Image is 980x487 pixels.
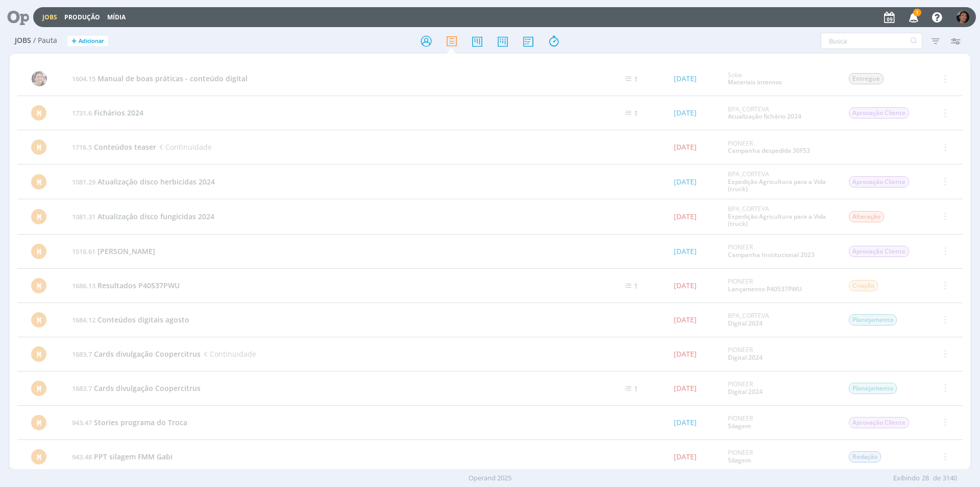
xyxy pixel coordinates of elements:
a: Digital 2024 [728,353,763,362]
span: [PERSON_NAME] [97,246,155,256]
a: 943.47Stories programa do Troca [72,418,187,427]
div: M [31,449,46,465]
div: [DATE] [674,282,697,289]
span: Planejamento [849,383,897,394]
div: M [31,105,46,121]
div: PIONEER [728,381,833,396]
a: Digital 2024 [728,319,763,328]
div: M [31,209,46,224]
button: 1 [902,8,923,27]
div: M [31,346,46,362]
a: 1683.7Cards divulgação Coopercitrus [72,349,201,359]
a: 943.48PPT silagem FMM Gabi [72,452,173,461]
a: Digital 2024 [728,387,763,396]
a: Produção [64,13,100,21]
span: / Pauta [33,36,57,45]
span: Criação [849,280,878,291]
span: Aprovação Cliente [849,176,909,188]
span: 1 [634,384,638,393]
a: Campanha despedida 30F53 [728,146,810,155]
span: Adicionar [79,38,104,44]
div: [DATE] [674,248,697,255]
span: 1 [634,74,638,84]
div: BPA_CORTEVA [728,312,833,327]
span: 1683.7 [72,350,92,359]
div: BPA_CORTEVA [728,205,833,227]
a: 1684.12Conteúdos digitais agosto [72,315,189,324]
span: 1604.15 [72,74,95,83]
div: Sobe [728,72,833,86]
a: Lançamento P40537PWU [728,285,802,293]
a: 1731.6Fichários 2024 [72,108,143,118]
span: Jobs [15,36,31,45]
div: [DATE] [674,351,697,358]
div: [DATE] [674,316,697,323]
div: BPA_CORTEVA [728,106,833,121]
a: 1686.13Resultados P40537PWU [72,281,180,290]
a: Expedição Agricultura para a Vida (truck) [728,212,826,228]
span: 28 [922,473,929,483]
span: Atualização disco fungicidas 2024 [97,212,214,221]
a: 1081.31Atualização disco fungicidas 2024 [72,212,214,221]
div: M [31,174,46,190]
button: Jobs [39,13,60,21]
div: M [31,312,46,328]
span: Aprovação Cliente [849,417,909,428]
span: Redação [849,451,881,462]
div: PIONEER [728,140,833,155]
a: Campanha Institucional 2023 [728,250,815,259]
span: PPT silagem FMM Gabi [94,452,173,461]
img: A [32,71,47,86]
span: Fichários 2024 [94,108,143,118]
span: 1683.7 [72,384,92,393]
span: 1686.13 [72,281,95,290]
div: [DATE] [674,109,697,117]
span: Aprovação Cliente [849,107,909,119]
span: 3140 [943,473,957,483]
a: Jobs [42,13,57,21]
img: P [957,11,969,24]
a: Expedição Agricultura para a Vida (truck) [728,177,826,193]
span: Continuidade [201,349,256,359]
div: [DATE] [674,419,697,426]
a: Mídia [107,13,126,21]
span: Entregue [849,73,884,84]
div: [DATE] [674,385,697,392]
div: PIONEER [728,346,833,361]
a: Silagem [728,422,751,430]
div: PIONEER [728,244,833,259]
span: Conteúdos digitais agosto [97,315,189,324]
button: P [956,8,970,26]
div: M [31,381,46,396]
span: 1731.6 [72,108,92,118]
div: [DATE] [674,213,697,220]
div: PIONEER [728,278,833,293]
span: Cards divulgação Coopercitrus [94,383,201,393]
span: Exibindo [893,473,920,483]
span: Aprovação Cliente [849,246,909,257]
span: Planejamento [849,314,897,326]
span: 943.48 [72,452,92,461]
span: Conteúdos teaser [94,142,156,152]
a: 1716.5Conteúdos teaser [72,142,156,152]
span: 1716.5 [72,143,92,152]
input: Busca [821,33,922,49]
div: [DATE] [674,178,697,185]
span: + [71,36,77,47]
div: [DATE] [674,75,697,82]
a: 1604.15Manual de boas práticas - conteúdo digital [72,74,248,83]
a: 1516.61[PERSON_NAME] [72,246,155,256]
div: M [31,140,46,155]
span: de [933,473,941,483]
div: M [31,415,46,430]
div: PIONEER [728,415,833,430]
span: Cards divulgação Coopercitrus [94,349,201,359]
a: Materiais internos [728,78,782,86]
span: 1516.61 [72,247,95,256]
div: BPA_CORTEVA [728,171,833,193]
span: Manual de boas práticas - conteúdo digital [97,74,248,83]
div: M [31,244,46,259]
span: 1684.12 [72,315,95,324]
span: Continuidade [156,142,212,152]
div: M [31,278,46,293]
